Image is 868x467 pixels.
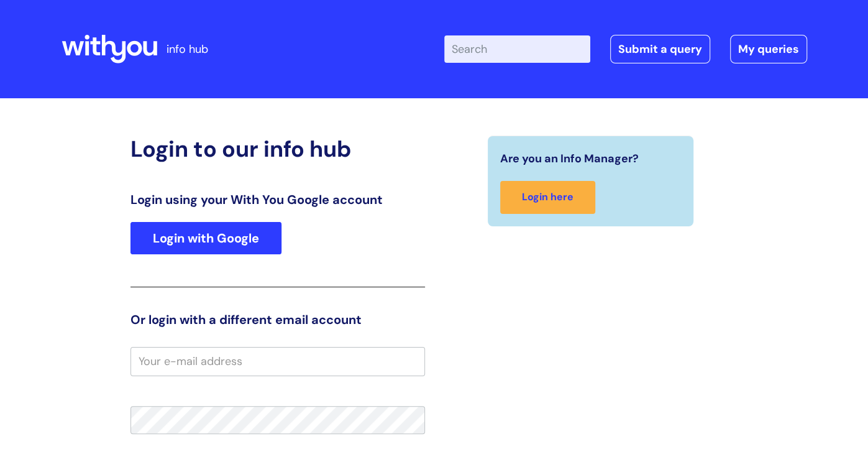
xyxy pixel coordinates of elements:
[130,136,425,162] h2: Login to our info hub
[500,149,639,169] span: Are you an Info Manager?
[610,35,710,63] a: Submit a query
[444,35,590,63] input: Search
[730,35,807,63] a: My queries
[130,222,281,254] a: Login with Google
[130,347,425,376] input: Your e-mail address
[500,181,595,214] a: Login here
[167,39,208,59] p: info hub
[130,192,425,207] h3: Login using your With You Google account
[130,312,425,327] h3: Or login with a different email account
